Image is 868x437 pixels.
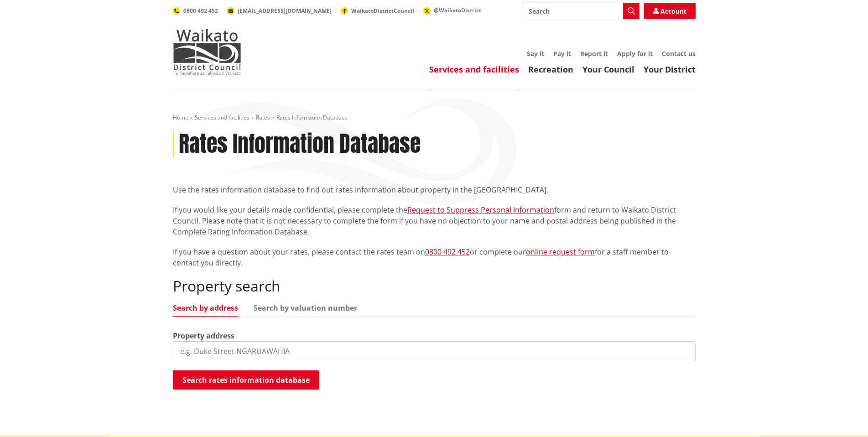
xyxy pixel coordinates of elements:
[276,114,348,121] span: Rates Information Database
[351,7,414,15] span: WaikatoDistrictCouncil
[179,131,421,157] h1: Rates Information Database
[227,7,332,15] a: [EMAIL_ADDRESS][DOMAIN_NAME]
[434,6,481,14] span: @WaikatoDistrict
[644,64,696,75] a: Your District
[254,304,357,312] a: Search by valuation number
[173,114,188,121] a: Home
[526,247,595,257] a: online request form
[423,6,481,14] a: @WaikatoDistrict
[173,7,218,15] a: 0800 492 452
[582,64,634,75] a: Your Council
[173,341,696,361] input: e.g. Duke Street NGARUAWAHIA
[173,204,696,237] p: If you would like your details made confidential, please complete the form and return to Waikato ...
[173,277,696,295] h2: Property search
[527,49,544,58] a: Say it
[173,29,241,75] img: Waikato District Council - Te Kaunihera aa Takiwaa o Waikato
[617,49,653,58] a: Apply for it
[195,114,249,121] a: Services and facilities
[173,246,696,268] p: If you have a question about your rates, please contact the rates team on or complete our for a s...
[183,7,218,15] span: 0800 492 452
[528,64,573,75] a: Recreation
[644,3,696,19] a: Account
[256,114,270,121] a: Rates
[429,64,519,75] a: Services and facilities
[173,330,234,341] label: Property address
[523,3,639,19] input: Search input
[173,304,238,312] a: Search by address
[425,247,470,257] a: 0800 492 452
[173,184,696,195] p: Use the rates information database to find out rates information about property in the [GEOGRAPHI...
[553,49,571,58] a: Pay it
[580,49,608,58] a: Report it
[173,370,319,390] button: Search rates information database
[341,7,414,15] a: WaikatoDistrictCouncil
[662,49,696,58] a: Contact us
[238,7,332,15] span: [EMAIL_ADDRESS][DOMAIN_NAME]
[173,114,696,122] nav: breadcrumb
[407,205,554,215] a: Request to Suppress Personal Information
